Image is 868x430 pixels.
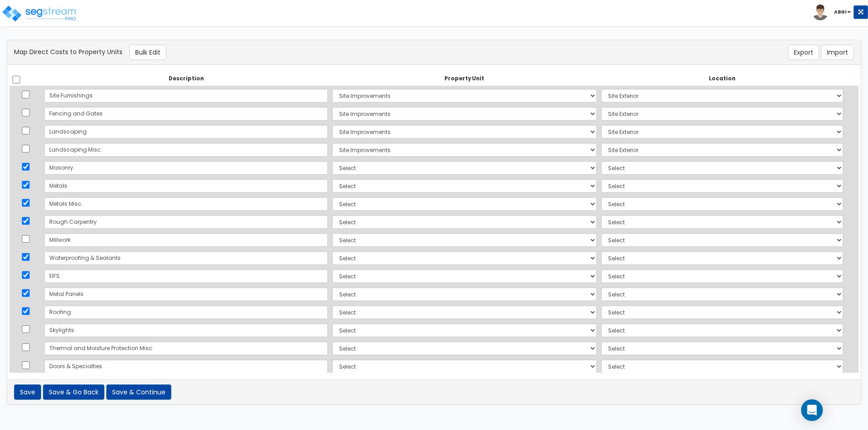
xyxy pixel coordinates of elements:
div: Map Direct Costs to Property Units [7,45,576,60]
button: Export [788,45,819,60]
img: logo_pro_r.png [1,5,78,23]
div: Open Intercom Messenger [801,399,823,421]
b: ABGi [834,9,846,15]
img: avatar.png [812,5,828,20]
button: Save [14,384,41,400]
th: Description [42,72,330,86]
th: Property Unit [330,72,599,86]
button: Save & Continue [106,384,171,400]
button: Save & Go Back [43,384,104,400]
th: Location [599,72,845,86]
button: Import [821,45,854,60]
button: Bulk Edit [129,45,166,60]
